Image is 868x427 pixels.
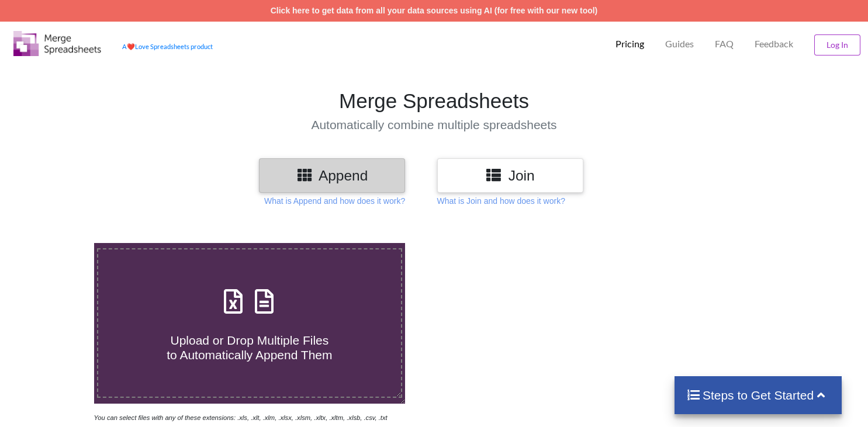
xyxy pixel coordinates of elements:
[446,167,575,184] h3: Join
[13,31,101,56] img: Logo.png
[755,39,793,48] span: Feedback
[127,43,135,50] span: heart
[665,38,694,50] p: Guides
[814,34,860,55] button: Log In
[715,38,734,50] p: FAQ
[271,6,598,15] a: Click here to get data from all your data sources using AI (for free with our new tool)
[264,195,405,207] p: What is Append and how does it work?
[167,334,332,362] span: Upload or Drop Multiple Files to Automatically Append Them
[686,388,831,402] h4: Steps to Get Started
[268,167,396,184] h3: Append
[437,195,565,207] p: What is Join and how does it work?
[615,38,644,50] p: Pricing
[94,414,388,421] i: You can select files with any of these extensions: .xls, .xlt, .xlm, .xlsx, .xlsm, .xltx, .xltm, ...
[122,43,213,50] a: AheartLove Spreadsheets product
